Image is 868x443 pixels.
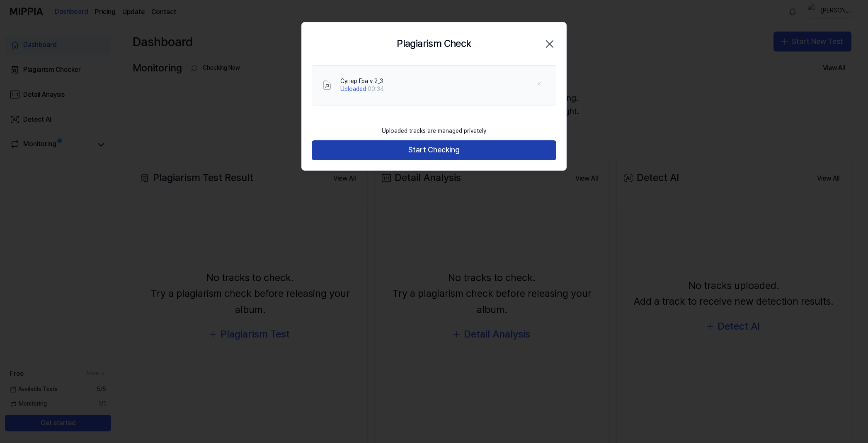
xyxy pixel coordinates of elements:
[340,77,384,86] div: Супер Гра v 2_3
[377,122,491,140] div: Uploaded tracks are managed privately
[312,140,556,160] button: Start Checking
[340,85,384,93] div: · 00:34
[322,80,332,90] img: File Select
[397,36,471,51] h2: Plagiarism Check
[340,86,366,92] span: Uploaded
